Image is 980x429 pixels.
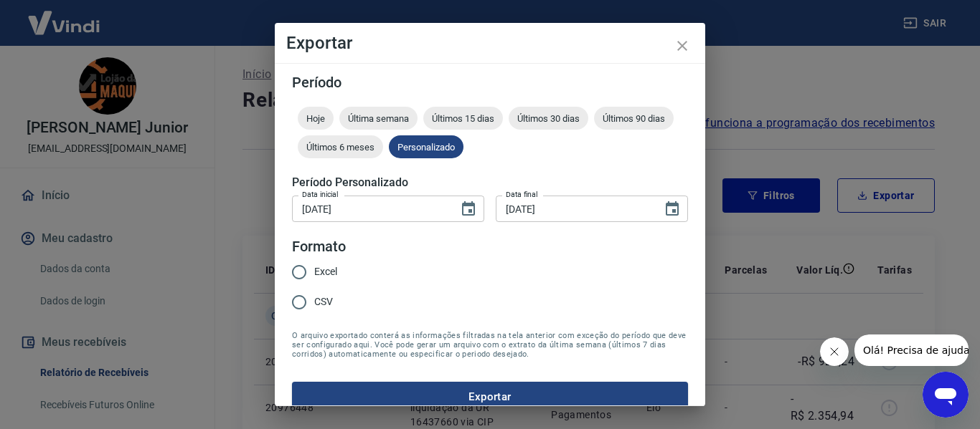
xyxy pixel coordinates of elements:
h5: Período [292,75,688,90]
button: Exportar [292,382,688,412]
legend: Formato [292,236,346,257]
button: Choose date, selected date is 24 de set de 2025 [658,195,687,223]
span: O arquivo exportado conterá as informações filtradas na tela anterior com exceção do período que ... [292,331,688,359]
span: Olá! Precisa de ajuda? [9,10,121,21]
div: Hoje [298,107,334,130]
div: Últimos 15 dias [423,107,503,130]
span: Última semana [339,113,418,124]
input: DD/MM/YYYY [496,196,652,222]
h5: Período Personalizado [292,175,688,190]
span: Personalizado [389,142,463,153]
iframe: Mensagem da empresa [854,334,969,366]
span: Hoje [298,113,334,124]
div: Últimos 90 dias [594,107,674,130]
span: CSV [314,294,333,309]
button: close [665,29,699,63]
iframe: Botão para abrir a janela de mensagens [923,372,969,418]
span: Excel [314,264,337,279]
span: Últimos 6 meses [298,142,383,153]
div: Última semana [339,107,418,130]
div: Últimos 6 meses [298,135,383,158]
h4: Exportar [286,34,694,52]
input: DD/MM/YYYY [292,196,448,222]
span: Últimos 30 dias [509,113,588,124]
span: Últimos 15 dias [423,113,503,124]
div: Personalizado [389,135,463,158]
iframe: Fechar mensagem [820,337,849,366]
span: Últimos 90 dias [594,113,674,124]
label: Data inicial [302,189,339,200]
label: Data final [506,189,538,200]
div: Últimos 30 dias [509,107,588,130]
button: Choose date, selected date is 24 de set de 2025 [454,195,483,223]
